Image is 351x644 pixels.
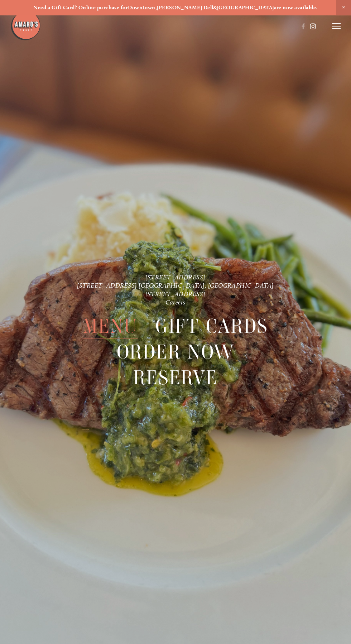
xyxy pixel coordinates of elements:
[117,339,235,365] span: Order Now
[10,10,41,41] img: Amaro's Table
[83,313,138,338] a: Menu
[165,298,186,306] a: Careers
[145,290,206,298] a: [STREET_ADDRESS]
[274,4,317,11] strong: are now available.
[77,282,274,289] a: [STREET_ADDRESS] [GEOGRAPHIC_DATA], [GEOGRAPHIC_DATA]
[155,313,268,338] a: Gift Cards
[155,4,157,11] strong: ,
[157,4,213,11] a: [PERSON_NAME] Dell
[33,4,128,11] strong: Need a Gift Card? Online purchase for
[217,4,274,11] a: [GEOGRAPHIC_DATA]
[133,365,217,390] span: Reserve
[213,4,217,11] strong: &
[155,313,268,339] span: Gift Cards
[83,313,138,339] span: Menu
[128,4,155,11] a: Downtown
[117,339,235,364] a: Order Now
[133,365,217,390] a: Reserve
[145,273,206,281] a: [STREET_ADDRESS]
